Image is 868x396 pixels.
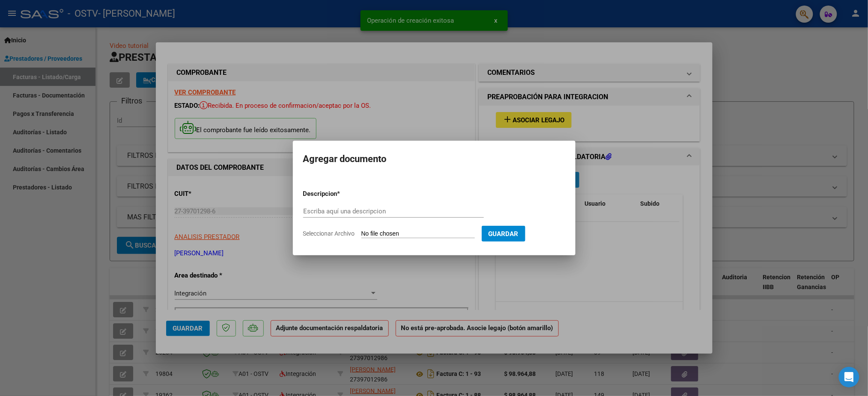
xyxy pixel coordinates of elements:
[482,226,525,242] button: Guardar
[489,230,519,238] span: Guardar
[839,367,859,387] div: Open Intercom Messenger
[303,189,382,199] p: Descripcion
[303,151,565,167] h2: Agregar documento
[303,230,355,237] span: Seleccionar Archivo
